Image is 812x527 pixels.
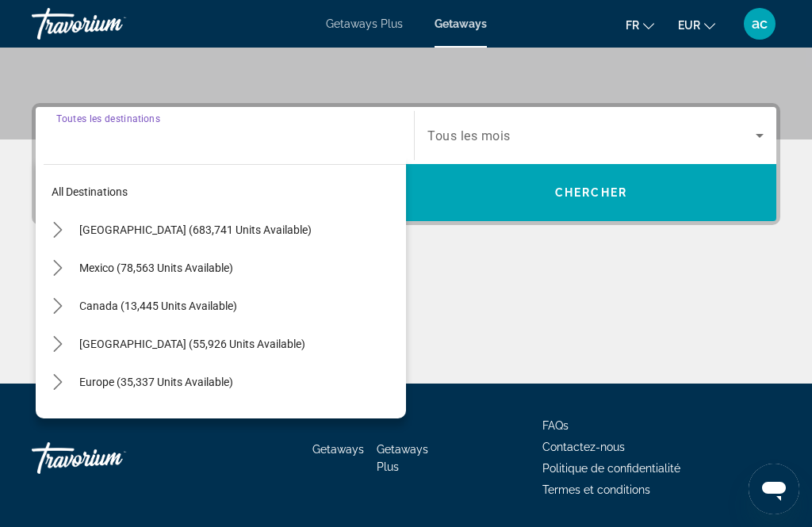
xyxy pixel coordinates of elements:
[555,186,627,199] span: Chercher
[32,3,190,44] a: Travorium
[36,107,776,221] div: Search widget
[79,376,233,388] span: Europe (35,337 units available)
[44,330,71,358] button: Toggle Caribbean & Atlantic Islands (55,926 units available) submenu
[71,292,406,320] button: Select destination: Canada (13,445 units available)
[406,164,776,221] button: Search
[752,16,768,32] span: ac
[749,464,799,514] iframe: Bouton de lancement de la fenêtre de messagerie
[626,19,639,32] span: fr
[312,443,364,456] a: Getaways
[678,13,715,36] button: Change currency
[44,178,406,206] button: Select destination: All destinations
[71,406,406,434] button: Select destination: Australia (3,124 units available)
[71,368,406,396] button: Select destination: Europe (35,337 units available)
[427,128,511,143] span: Tous les mois
[71,330,406,358] button: Select destination: Caribbean & Atlantic Islands (55,926 units available)
[435,17,487,30] a: Getaways
[377,443,428,473] a: Getaways Plus
[44,216,71,244] button: Toggle United States (683,741 units available) submenu
[79,223,312,236] span: [GEOGRAPHIC_DATA] (683,741 units available)
[71,216,406,244] button: Select destination: United States (683,741 units available)
[79,300,237,312] span: Canada (13,445 units available)
[678,19,700,32] span: EUR
[56,113,160,124] span: Toutes les destinations
[71,254,406,282] button: Select destination: Mexico (78,563 units available)
[44,292,71,320] button: Toggle Canada (13,445 units available) submenu
[36,156,406,418] div: Destination options
[326,17,403,30] a: Getaways Plus
[44,254,71,282] button: Toggle Mexico (78,563 units available) submenu
[56,127,393,146] input: Select destination
[542,441,625,453] a: Contactez-nous
[52,185,128,198] span: All destinations
[44,407,71,434] button: Toggle Australia (3,124 units available) submenu
[32,434,190,482] a: Go Home
[79,262,233,274] span: Mexico (78,563 units available)
[79,338,305,350] span: [GEOGRAPHIC_DATA] (55,926 units available)
[626,13,654,36] button: Change language
[739,7,780,40] button: User Menu
[542,419,569,432] a: FAQs
[542,483,650,496] a: Termes et conditions
[44,369,71,396] button: Toggle Europe (35,337 units available) submenu
[542,462,680,475] a: Politique de confidentialité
